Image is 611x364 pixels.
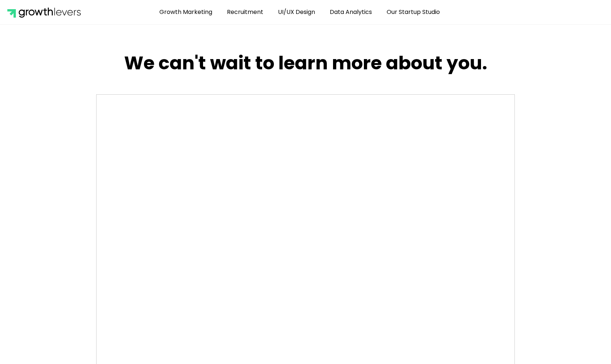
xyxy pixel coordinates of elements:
[221,4,269,21] a: Recruitment
[324,4,377,21] a: Data Analytics
[96,54,515,72] h2: We can't wait to learn more about you.
[154,4,218,21] a: Growth Marketing
[97,4,502,21] nav: Menu
[272,4,321,21] a: UI/UX Design
[381,4,445,21] a: Our Startup Studio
